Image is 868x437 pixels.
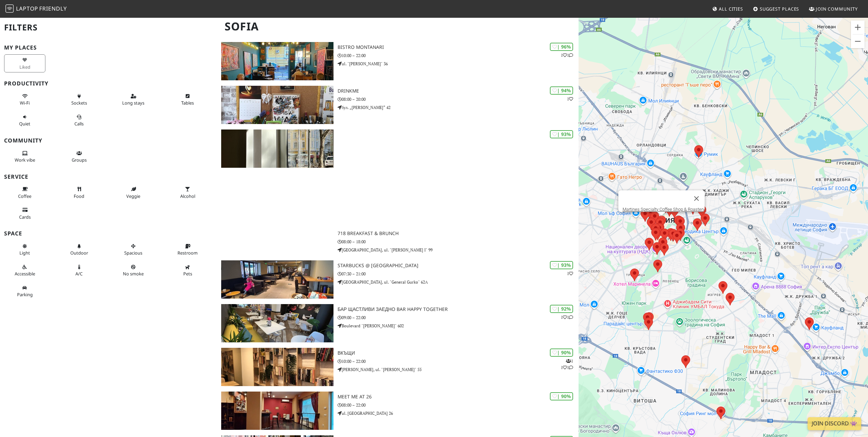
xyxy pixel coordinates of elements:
[338,323,579,329] p: Boulevard "[PERSON_NAME]" 602
[15,271,35,277] span: Accessible
[338,350,579,356] h3: Вкъщи
[550,130,573,138] div: | 93%
[338,231,579,236] h3: 718 Breakfast & Brunch
[183,271,192,277] span: Pet friendly
[338,263,579,269] h3: Starbucks @ [GEOGRAPHIC_DATA]
[5,4,14,13] img: LaptopFriendly
[217,42,579,80] a: Bistro Montanari | 96% 11 Bistro Montanari 10:00 – 22:00 ul. "[PERSON_NAME]" 36
[4,241,45,259] button: Light
[72,157,87,163] span: Group tables
[167,241,208,259] button: Restroom
[550,261,573,269] div: | 93%
[167,91,208,109] button: Tables
[221,86,333,124] img: DrinkMe
[221,129,333,168] img: 718 Breakfast & Brunch
[550,305,573,313] div: | 92%
[167,261,208,279] button: Pets
[550,86,573,94] div: | 94%
[126,193,140,199] span: Veggie
[217,86,579,124] a: DrinkMe | 94% 1 DrinkMe 08:00 – 20:00 бул. „[PERSON_NAME]“ 42
[851,35,865,48] button: Намаляване на мащаба
[338,96,579,103] p: 08:00 – 20:00
[113,241,154,259] button: Spacious
[338,271,579,277] p: 07:30 – 21:00
[338,104,579,111] p: бул. „[PERSON_NAME]“ 42
[124,250,142,256] span: Spacious
[75,271,83,277] span: Air conditioned
[338,88,579,94] h3: DrinkMe
[4,282,45,300] button: Parking
[760,6,799,12] span: Suggest Places
[816,6,858,12] span: Join Community
[338,44,579,50] h3: Bistro Montanari
[74,121,84,127] span: Video/audio calls
[4,261,45,279] button: Accessible
[550,349,573,356] div: | 90%
[5,3,67,15] a: LaptopFriendly LaptopFriendly
[338,279,579,285] p: [GEOGRAPHIC_DATA], ul. "General Gurko" 62А
[74,193,84,199] span: Food
[750,3,802,15] a: Suggest Places
[221,304,333,342] img: Бар Щастливи Заедно Bar Happy Together
[181,100,194,106] span: Work-friendly tables
[561,314,573,320] p: 1 1
[567,270,573,277] p: 1
[18,193,31,199] span: Coffee
[4,204,45,222] button: Cards
[4,137,213,144] h3: Community
[221,42,333,80] img: Bistro Montanari
[688,190,705,207] button: Затваряне
[561,52,573,58] p: 1 1
[338,410,579,416] p: ul. [GEOGRAPHIC_DATA] 26
[567,96,573,102] p: 1
[58,148,100,166] button: Groups
[19,214,31,220] span: Credit cards
[338,247,579,253] p: [GEOGRAPHIC_DATA], ul. "[PERSON_NAME] I" 99
[4,148,45,166] button: Work vibe
[4,80,213,87] h3: Productivity
[806,3,860,15] a: Join Community
[338,52,579,59] p: 10:00 – 22:00
[113,91,154,109] button: Long stays
[4,174,213,180] h3: Service
[58,241,100,259] button: Outdoor
[338,366,579,373] p: [PERSON_NAME], ul. "[PERSON_NAME]" 55
[217,304,579,342] a: Бар Щастливи Заедно Bar Happy Together | 92% 11 Бар Щастливи Заедно Bar Happy Together 09:00 – 22...
[719,6,743,12] span: All Cities
[4,17,213,38] h2: Filters
[123,271,144,277] span: Smoke free
[217,260,579,299] a: Starbucks @ Sofia Center | 93% 1 Starbucks @ [GEOGRAPHIC_DATA] 07:30 – 21:00 [GEOGRAPHIC_DATA], u...
[71,100,87,106] span: Power sockets
[58,91,100,109] button: Sockets
[709,3,746,15] a: All Cities
[217,392,579,430] a: Meet me at 26 | 90% Meet me at 26 08:00 – 22:00 ul. [GEOGRAPHIC_DATA] 26
[113,261,154,279] button: No smoke
[167,183,208,202] button: Alcohol
[17,291,33,298] span: Parking
[338,314,579,321] p: 09:00 – 22:00
[20,100,30,106] span: Stable Wi-Fi
[70,250,88,256] span: Outdoor area
[550,43,573,51] div: | 96%
[623,207,705,212] a: Martines Specialty Coffee Shop & Roastery
[338,402,579,408] p: 08:00 – 22:00
[851,21,865,34] button: Увеличаване на мащаба
[58,261,100,279] button: A/C
[219,17,578,36] h1: Sofia
[16,5,38,12] span: Laptop
[4,230,213,237] h3: Space
[217,129,579,255] a: 718 Breakfast & Brunch | 93% 718 Breakfast & Brunch 08:00 – 18:00 [GEOGRAPHIC_DATA], ul. "[PERSON...
[338,60,579,67] p: ul. "[PERSON_NAME]" 36
[177,250,198,256] span: Restroom
[122,100,144,106] span: Long stays
[221,260,333,299] img: Starbucks @ Sofia Center
[561,358,573,371] p: 1 1 1
[113,183,154,202] button: Veggie
[180,193,195,199] span: Alcohol
[15,157,35,163] span: People working
[58,111,100,129] button: Calls
[19,121,30,127] span: Quiet
[338,238,579,245] p: 08:00 – 18:00
[550,392,573,400] div: | 90%
[4,183,45,202] button: Coffee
